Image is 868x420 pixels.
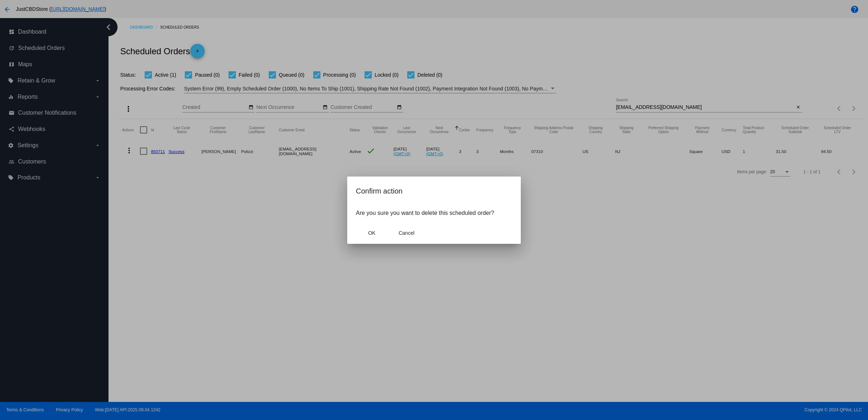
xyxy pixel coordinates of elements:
[391,226,422,239] button: Close dialog
[368,230,375,236] span: OK
[356,185,512,197] h2: Confirm action
[356,210,512,216] p: Are you sure you want to delete this scheduled order?
[356,226,388,239] button: Close dialog
[399,230,414,236] span: Cancel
